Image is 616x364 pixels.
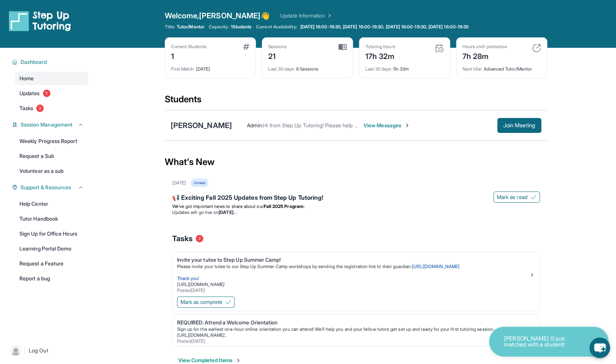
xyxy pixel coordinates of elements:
[462,44,507,50] div: Hours until promotion
[462,66,483,72] span: Next title :
[15,134,88,148] a: Weekly Progress Report
[268,44,287,50] div: Sessions
[18,121,84,128] button: Session Management
[497,193,527,201] span: Mark as read
[15,212,88,225] a: Tutor Handbook
[15,227,88,240] a: Sign Up for Office Hours
[18,184,84,191] button: Support & Resources
[177,319,529,326] div: REQUIRED: Attend a Welcome Orientation
[18,58,84,66] button: Dashboard
[177,264,529,270] p: Please invite your tutee to our Step Up Summer Camp workshops by sending the registration link to...
[365,66,392,72] span: Last 30 days :
[264,203,304,209] strong: Fall 2025 Program:
[21,121,72,128] span: Session Management
[365,62,444,72] div: 5h 33m
[196,235,203,242] span: 2
[177,281,225,287] a: [URL][DOMAIN_NAME]
[36,105,44,112] span: 2
[172,193,540,203] div: 📢 Exciting Fall 2025 Updates from Step Up Tutoring!
[173,314,539,346] a: REQUIRED: Attend a Welcome OrientationSign up for the earliest one-hour online orientation you ca...
[462,62,541,72] div: Advanced Tutor/Mentor
[225,299,231,305] img: Mark as complete
[256,24,297,30] span: Current Availability:
[230,24,251,30] span: 1 Students
[300,24,469,30] span: [DATE] 16:00-19:30, [DATE] 16:00-19:30, [DATE] 16:00-19:30, [DATE] 16:00-19:30
[165,24,175,30] span: Title:
[177,24,204,30] span: Tutor/Mentor
[503,123,535,128] span: Join Meeting
[10,345,21,356] img: user-img
[338,44,347,50] img: card
[171,50,207,62] div: 1
[268,66,295,72] span: Last 30 days :
[9,10,71,31] img: logo
[43,90,50,97] span: 1
[171,62,250,72] div: [DATE]
[15,164,88,178] a: Volunteer as a sub
[171,120,232,131] div: [PERSON_NAME]
[165,10,270,21] span: Welcome, [PERSON_NAME] 👋
[504,336,579,348] p: [PERSON_NAME] G just matched with a student!
[299,24,470,30] a: [DATE] 16:00-19:30, [DATE] 16:00-19:30, [DATE] 16:00-19:30, [DATE] 16:00-19:30
[15,242,88,255] a: Learning Portal Demo
[177,256,529,264] div: Invite your tutee to Step Up Summer Camp!
[177,276,199,281] span: Thank you!
[15,72,88,85] a: Home
[209,24,229,30] span: Capacity:
[19,75,34,82] span: Home
[191,178,208,187] div: Unread
[24,346,26,355] span: |
[404,122,410,128] img: Chevron-Right
[177,326,529,332] div: Sign up for the earliest one-hour online orientation you can attend! We’ll help you and your fell...
[15,149,88,163] a: Request a Sub
[15,257,88,270] a: Request a Feature
[363,122,410,129] span: View Messages
[15,87,88,100] a: Updates1
[29,347,48,354] span: Log Out
[435,44,444,53] img: card
[325,12,332,19] img: Chevron Right
[497,118,541,133] button: Join Meeting
[15,197,88,211] a: Help Center
[493,192,540,203] button: Mark as read
[589,337,610,358] button: chat-button
[462,50,507,62] div: 7h 28m
[177,287,529,293] div: Posted [DATE]
[165,146,547,178] div: What's New
[177,296,235,308] button: Mark as complete
[172,209,540,215] li: Updates will go live on
[178,357,241,364] button: View Completed Items
[532,44,541,53] img: card
[268,62,347,72] div: 6 Sessions
[21,184,71,191] span: Support & Resources
[165,93,547,110] div: Students
[7,342,88,359] a: |Log Out
[365,50,395,62] div: 17h 32m
[412,264,459,269] a: [URL][DOMAIN_NAME]
[268,50,287,62] div: 21
[15,102,88,115] a: Tasks2
[173,252,539,295] a: Invite your tutee to Step Up Summer Camp!Please invite your tutee to our Step Up Summer Camp work...
[171,44,207,50] div: Current Students
[172,180,186,186] div: [DATE]
[219,209,236,215] strong: [DATE]
[15,272,88,285] a: Report a bug
[19,105,33,112] span: Tasks
[172,233,193,244] span: Tasks
[247,122,263,128] span: Admin :
[172,203,264,209] span: We’ve got important news to share about our
[21,58,47,66] span: Dashboard
[280,12,332,19] a: Update Information
[177,338,529,344] div: Posted [DATE]
[177,332,227,338] a: [URL][DOMAIN_NAME]..
[19,90,40,97] span: Updates
[365,44,395,50] div: Tutoring hours
[180,298,222,306] span: Mark as complete
[171,66,195,72] span: First Match :
[243,44,250,50] img: card
[530,194,536,200] img: Mark as read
